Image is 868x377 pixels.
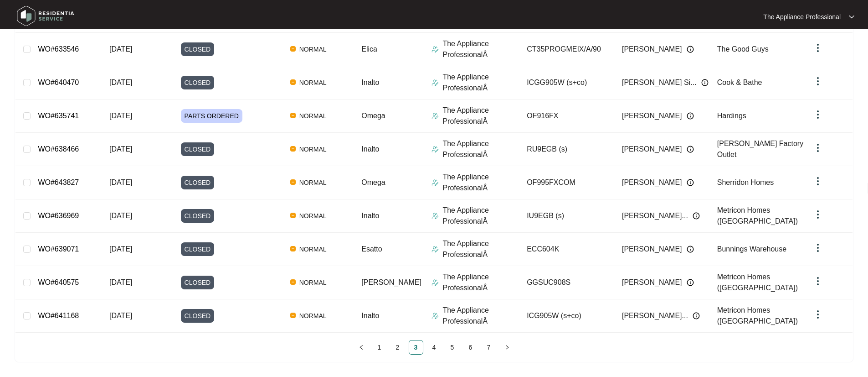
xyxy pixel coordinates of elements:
[812,242,823,253] img: dropdown arrow
[442,138,519,160] p: The Appliance ProfessionalÂ
[717,140,803,158] span: [PERSON_NAME] Factory Outlet
[812,142,823,153] img: dropdown arrow
[622,177,682,188] span: [PERSON_NAME]
[296,244,330,255] span: NORMAL
[519,66,615,99] td: ICGG905W (s+co)
[409,340,423,354] a: 3
[391,340,405,354] a: 2
[812,276,823,287] img: dropdown arrow
[687,246,694,253] img: Info icon
[717,273,798,292] span: Metricon Homes ([GEOGRAPHIC_DATA])
[431,46,439,53] img: Assigner Icon
[812,309,823,320] img: dropdown arrow
[717,178,774,186] span: Sherridon Homes
[290,79,296,85] img: Vercel Logo
[361,245,382,253] span: Esatto
[622,210,688,221] span: [PERSON_NAME]...
[622,277,682,288] span: [PERSON_NAME]
[290,146,296,152] img: Vercel Logo
[361,178,385,186] span: Omega
[290,46,296,52] img: Vercel Logo
[431,179,439,186] img: Assigner Icon
[296,44,330,55] span: NORMAL
[622,244,682,255] span: [PERSON_NAME]
[519,166,615,199] td: OF995FXCOM
[181,309,215,323] span: CLOSED
[361,45,377,53] span: Elica
[390,340,405,355] li: 2
[464,340,478,354] a: 6
[431,212,439,220] img: Assigner Icon
[849,15,854,19] img: dropdown arrow
[446,340,459,354] a: 5
[812,76,823,87] img: dropdown arrow
[361,312,379,319] span: Inalto
[359,345,364,350] span: left
[354,340,369,355] li: Previous Page
[717,45,769,53] span: The Good Guys
[109,145,132,153] span: [DATE]
[38,145,79,153] a: WO#638466
[290,313,296,318] img: Vercel Logo
[109,112,132,120] span: [DATE]
[290,179,296,185] img: Vercel Logo
[442,238,519,260] p: The Appliance ProfessionalÂ
[445,340,460,355] li: 5
[442,72,519,94] p: The Appliance ProfessionalÂ
[181,209,215,223] span: CLOSED
[290,246,296,251] img: Vercel Logo
[361,79,379,86] span: Inalto
[812,176,823,187] img: dropdown arrow
[38,45,79,53] a: WO#633546
[109,178,132,186] span: [DATE]
[361,112,385,120] span: Omega
[687,179,694,186] img: Info icon
[290,113,296,118] img: Vercel Logo
[693,312,700,319] img: Info icon
[687,112,694,120] img: Info icon
[373,340,386,354] a: 1
[181,176,215,189] span: CLOSED
[296,77,330,88] span: NORMAL
[431,312,439,319] img: Assigner Icon
[622,310,688,321] span: [PERSON_NAME]...
[500,340,514,355] button: right
[504,345,510,350] span: right
[463,340,478,355] li: 6
[442,305,519,327] p: The Appliance ProfessionalÂ
[290,213,296,218] img: Vercel Logo
[622,110,682,121] span: [PERSON_NAME]
[409,340,423,355] li: 3
[717,206,798,225] span: Metricon Homes ([GEOGRAPHIC_DATA])
[431,246,439,253] img: Assigner Icon
[181,242,215,256] span: CLOSED
[519,299,615,333] td: ICG905W (s+co)
[500,340,514,355] li: Next Page
[519,133,615,166] td: RU9EGB (s)
[442,105,519,127] p: The Appliance ProfessionalÂ
[519,99,615,133] td: OF916FX
[181,76,215,89] span: CLOSED
[109,278,132,286] span: [DATE]
[296,144,330,155] span: NORMAL
[431,279,439,286] img: Assigner Icon
[38,245,79,253] a: WO#639071
[442,272,519,293] p: The Appliance ProfessionalÂ
[622,44,682,55] span: [PERSON_NAME]
[519,233,615,266] td: ECC604K
[717,112,746,120] span: Hardings
[354,340,369,355] button: left
[812,209,823,220] img: dropdown arrow
[296,210,330,221] span: NORMAL
[431,112,439,120] img: Assigner Icon
[109,45,132,53] span: [DATE]
[693,212,700,220] img: Info icon
[109,312,132,319] span: [DATE]
[482,340,496,354] a: 7
[622,77,697,88] span: [PERSON_NAME] Si...
[361,212,379,220] span: Inalto
[519,266,615,299] td: GGSUC908S
[442,205,519,227] p: The Appliance ProfessionalÂ
[519,199,615,233] td: IU9EGB (s)
[442,38,519,60] p: The Appliance ProfessionalÂ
